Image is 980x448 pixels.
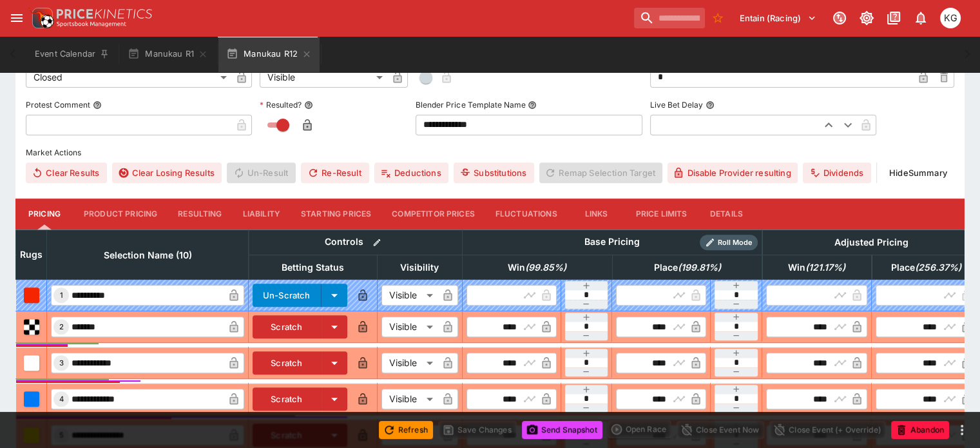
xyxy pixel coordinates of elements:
button: Kevin Gutschlag [936,4,965,32]
div: Kevin Gutschlag [940,8,961,28]
button: more [954,422,970,438]
button: Select Tenant [732,8,824,28]
button: Blender Price Template Name [528,101,537,110]
button: Resulting [168,199,232,229]
button: Substitutions [454,162,534,183]
button: Resulted? [304,101,313,110]
button: Live Bet Delay [706,101,715,110]
p: Resulted? [260,99,302,110]
em: ( 121.17 %) [805,260,845,275]
button: HideSummary [882,162,954,183]
span: 3 [57,358,66,367]
em: ( 199.81 %) [677,260,720,275]
button: Disable Provider resulting [668,162,798,183]
span: Betting Status [267,260,358,275]
button: Notifications [909,6,932,30]
button: Clear Results [26,162,107,183]
img: PriceKinetics Logo [28,5,54,31]
button: open drawer [5,6,28,30]
span: 2 [57,322,66,331]
button: Protest Comment [93,101,102,110]
p: Live Bet Delay [650,99,703,110]
button: Un-Scratch [253,284,322,307]
span: Un-Result [227,162,296,183]
button: Bulk edit [369,234,385,251]
button: Dividends [803,162,870,183]
button: Documentation [882,6,905,30]
button: Send Snapshot [522,421,602,439]
span: Roll Mode [713,237,758,248]
button: Abandon [891,421,949,439]
div: Visible [381,317,437,337]
div: Visible [381,353,437,373]
label: Market Actions [26,143,954,162]
button: Details [697,199,755,229]
button: Scratch [253,387,322,411]
div: Show/hide Price Roll mode configuration. [700,235,758,250]
span: excl. Emergencies (199.81%) [639,260,735,275]
button: Manukau R1 [120,36,216,72]
th: Controls [249,229,463,255]
span: Selection Name (10) [90,248,206,263]
span: 4 [57,394,66,404]
div: Base Pricing [579,234,645,250]
div: Closed [26,67,231,88]
span: Mark an event as closed and abandoned. [891,422,949,435]
button: Liability [233,199,291,229]
span: excl. Emergencies (99.85%) [494,260,581,275]
div: Visible [381,285,437,306]
button: Clear Losing Results [112,162,222,183]
div: Visible [381,389,437,409]
em: ( 99.85 %) [525,260,566,275]
button: Scratch [253,351,322,375]
span: excl. Emergencies (121.17%) [774,260,860,275]
button: Manukau R12 [218,36,320,72]
button: Links [568,199,626,229]
button: Scratch [253,315,322,338]
p: Blender Price Template Name [416,99,525,110]
button: Refresh [379,421,433,439]
span: excl. Emergencies (256.37%) [877,260,975,275]
span: Visibility [386,260,453,275]
th: Rugs [16,229,47,279]
button: Event Calendar [27,36,117,72]
button: Starting Prices [291,199,381,229]
em: ( 256.37 %) [915,260,961,275]
input: search [634,8,705,28]
button: Pricing [15,199,73,229]
button: Competitor Prices [381,199,485,229]
button: Connected to PK [828,6,851,30]
button: No Bookmarks [707,8,728,28]
button: Deductions [374,162,448,183]
img: PriceKinetics [57,9,152,19]
span: 1 [57,291,66,300]
button: Re-Result [301,162,369,183]
button: Toggle light/dark mode [855,6,878,30]
div: Visible [260,67,387,88]
p: Protest Comment [26,99,90,110]
img: Sportsbook Management [57,21,126,27]
button: Price Limits [626,199,698,229]
button: Fluctuations [485,199,568,229]
div: split button [608,420,671,438]
button: Product Pricing [73,199,168,229]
